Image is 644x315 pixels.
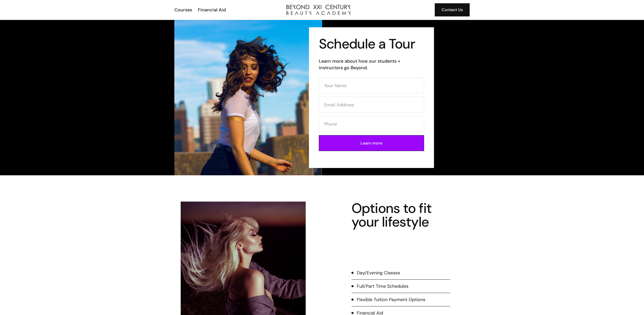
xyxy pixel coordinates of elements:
[319,58,424,71] h6: Learn more about how our students + instructors go Beyond.
[286,5,351,15] a: home
[319,135,424,151] input: Learn more
[171,7,195,13] a: Courses
[357,270,400,276] div: Day/Evening Classes
[319,78,424,154] form: Contact Form
[319,116,424,132] input: Phone
[319,37,424,51] h1: Schedule a Tour
[442,7,463,13] div: Contact Us
[319,97,424,113] input: Email Address
[319,78,424,93] input: Your Name
[357,296,425,303] div: Flexible Tuition Payment Options
[174,20,322,175] img: beauty school student
[195,7,228,13] a: Financial Aid
[351,202,450,229] h4: Options to fit your lifestyle
[357,283,408,289] div: Full/Part Time Schedules
[198,7,226,13] div: Financial Aid
[435,3,470,16] a: Contact Us
[174,7,192,13] div: Courses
